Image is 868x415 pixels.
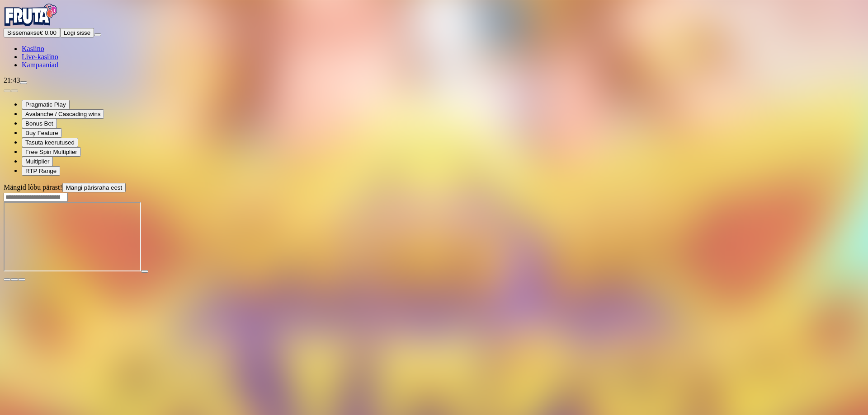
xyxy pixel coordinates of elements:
button: Avalanche / Cascading wins [22,109,104,119]
a: Kasiino [22,45,44,52]
button: Free Spin Multiplier [22,147,81,157]
div: Mängid lõbu pärast! [4,183,864,192]
span: Logi sisse [64,29,90,36]
input: Search [4,193,68,202]
span: Multiplier [25,158,49,165]
span: Mängi pärisraha eest [66,184,122,191]
span: Bonus Bet [25,120,53,127]
button: Pragmatic Play [22,100,70,109]
span: 21:43 [4,76,20,84]
button: prev slide [4,89,11,92]
button: Mängi pärisraha eest [62,183,126,192]
a: Kampaaniad [22,61,58,69]
nav: Main menu [4,45,864,69]
button: close icon [4,278,11,281]
button: chevron-down icon [11,278,18,281]
img: Fruta [4,4,58,26]
span: RTP Range [25,168,57,174]
button: play icon [141,270,148,273]
button: RTP Range [22,166,60,176]
span: Tasuta keerutused [25,139,75,146]
span: Pragmatic Play [25,101,66,108]
button: Logi sisse [60,28,94,37]
span: Free Spin Multiplier [25,149,77,155]
button: menu [94,33,101,36]
span: Buy Feature [25,130,58,136]
button: next slide [11,89,18,92]
a: Fruta [4,20,58,28]
button: Bonus Bet [22,119,57,128]
button: live-chat [20,81,27,84]
button: Tasuta keerutused [22,138,78,147]
iframe: Gates of Olympus Super Scatter [4,202,141,271]
span: Sissemakse [7,29,40,36]
nav: Primary [4,4,864,69]
button: Sissemakseplus icon€ 0.00 [4,28,60,37]
button: Multiplier [22,157,53,166]
a: Live-kasiino [22,53,58,61]
button: Buy Feature [22,128,62,138]
button: fullscreen icon [18,278,25,281]
span: Avalanche / Cascading wins [25,111,100,117]
span: € 0.00 [40,29,57,36]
